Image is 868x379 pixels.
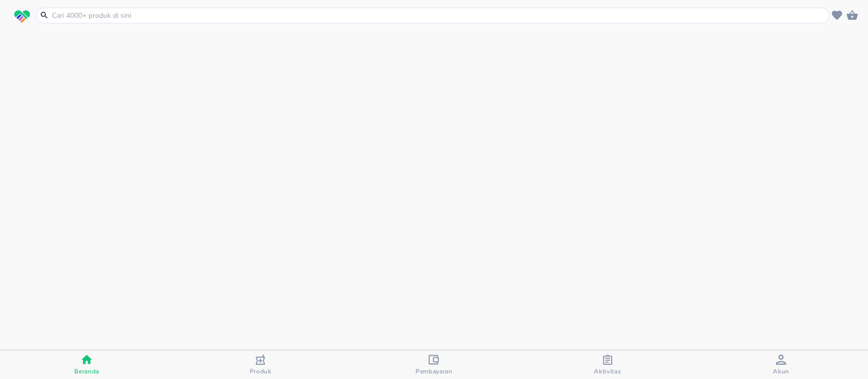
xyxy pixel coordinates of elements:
[14,10,30,23] img: logo_swiperx_s.bd005f3b.svg
[594,367,621,375] span: Aktivitas
[695,351,868,379] button: Akun
[773,367,789,375] span: Akun
[74,367,99,375] span: Beranda
[250,367,272,375] span: Produk
[521,351,694,379] button: Aktivitas
[347,351,521,379] button: Pembayaran
[173,351,347,379] button: Produk
[415,367,453,375] span: Pembayaran
[51,10,827,21] input: Cari 4000+ produk di sini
